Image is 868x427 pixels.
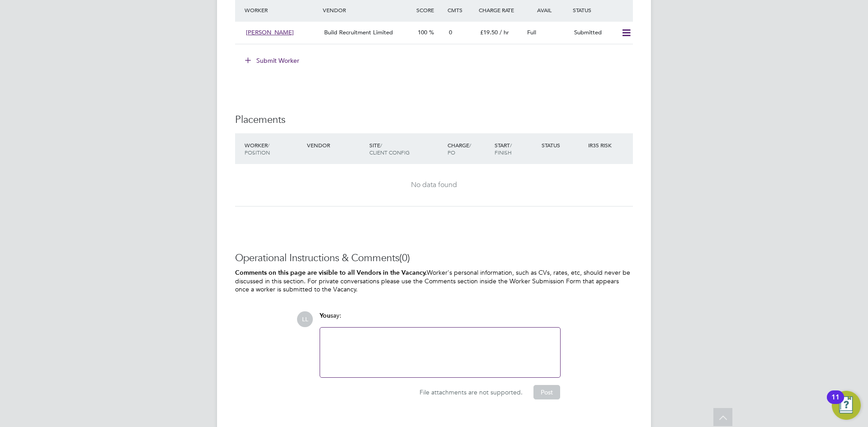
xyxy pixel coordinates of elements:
span: / Position [245,141,270,156]
div: Site [367,137,445,160]
b: Comments on this page are visible to all Vendors in the Vacancy. [235,269,427,277]
div: No data found [244,180,624,190]
div: Charge [445,137,492,160]
span: / Client Config [369,141,410,156]
span: Full [527,28,536,36]
div: Status [571,2,633,18]
div: Charge Rate [476,2,524,18]
span: / hr [500,28,509,36]
div: Cmts [445,2,476,18]
div: Worker [242,2,321,18]
div: Start [492,137,539,160]
div: Submitted [571,25,618,40]
h3: Operational Instructions & Comments [235,252,633,265]
span: (0) [399,252,410,264]
div: Vendor [305,137,367,153]
button: Submit Worker [239,53,307,68]
span: Build Recruitment Limited [324,28,393,36]
span: You [320,312,330,319]
div: say: [320,311,561,327]
p: Worker's personal information, such as CVs, rates, etc, should never be discussed in this section... [235,268,633,294]
span: File attachments are not supported. [420,388,523,396]
div: IR35 Risk [586,137,617,153]
div: Avail [524,2,571,18]
span: LL [297,311,313,327]
h3: Placements [235,113,633,127]
div: Score [414,2,445,18]
span: £19.50 [480,28,498,36]
button: Post [533,385,560,399]
span: [PERSON_NAME] [246,28,294,36]
div: 11 [831,397,840,409]
span: 100 [418,28,427,36]
div: Status [539,137,586,153]
span: / PO [448,141,471,156]
button: Open Resource Center, 11 new notifications [832,391,861,420]
span: 0 [449,28,452,36]
div: Vendor [321,2,414,18]
div: Worker [242,137,305,160]
span: / Finish [495,141,512,156]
